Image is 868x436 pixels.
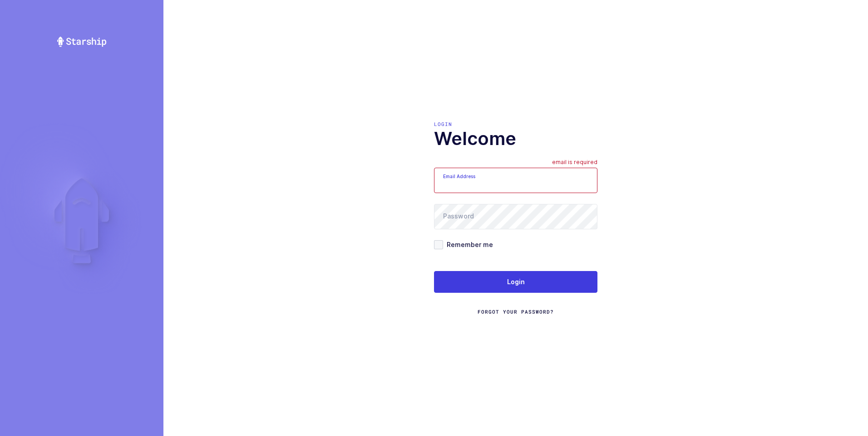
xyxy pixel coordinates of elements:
span: Remember me [443,240,493,249]
input: Password [434,204,597,229]
a: Forgot Your Password? [478,308,554,315]
div: Login [434,121,597,128]
button: Login [434,271,597,293]
span: Login [507,277,525,286]
img: Starship [56,36,107,47]
div: email is required [552,159,597,168]
input: Email Address [434,168,597,193]
h1: Welcome [434,128,597,150]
